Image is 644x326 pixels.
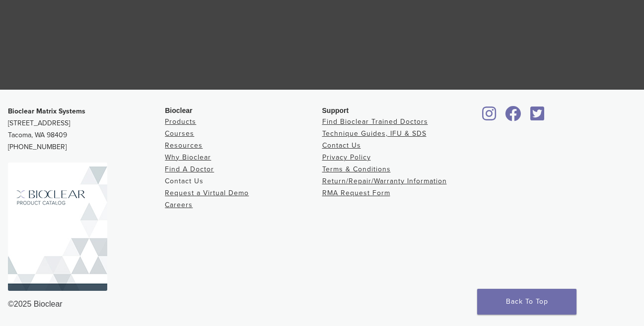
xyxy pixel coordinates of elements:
[322,165,391,173] a: Terms & Conditions
[322,117,428,126] a: Find Bioclear Trained Doctors
[165,117,196,126] a: Products
[165,153,211,162] a: Why Bioclear
[479,112,500,122] a: Bioclear
[165,129,194,138] a: Courses
[165,107,192,114] span: Bioclear
[322,153,371,162] a: Privacy Policy
[322,189,390,197] a: RMA Request Form
[322,129,427,138] a: Technique Guides, IFU & SDS
[322,177,447,185] a: Return/Repair/Warranty Information
[165,141,203,150] a: Resources
[165,177,204,185] a: Contact Us
[8,107,85,115] strong: Bioclear Matrix Systems
[165,201,193,209] a: Careers
[8,106,165,153] p: [STREET_ADDRESS] Tacoma, WA 98409 [PHONE_NUMBER]
[165,189,249,197] a: Request a Virtual Demo
[527,112,548,122] a: Bioclear
[165,165,214,173] a: Find A Doctor
[477,289,576,315] a: Back To Top
[502,112,525,122] a: Bioclear
[8,163,107,291] img: Bioclear
[322,107,349,114] span: Support
[8,298,636,310] div: ©2025 Bioclear
[322,141,361,150] a: Contact Us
